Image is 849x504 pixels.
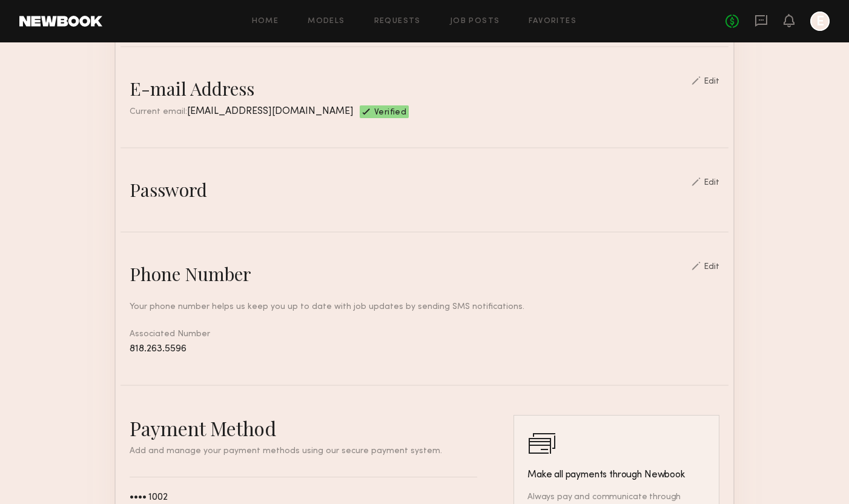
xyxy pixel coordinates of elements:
[529,18,576,25] a: Favorites
[130,447,477,456] p: Add and manage your payment methods using our secure payment system.
[374,18,421,25] a: Requests
[130,328,719,356] div: Associated Number
[810,12,830,31] a: E
[704,78,719,86] div: Edit
[704,263,719,271] div: Edit
[130,262,251,286] div: Phone Number
[130,344,187,354] span: 818.263.5596
[130,492,168,503] div: •••• 1002
[704,179,719,187] div: Edit
[450,18,500,25] a: Job Posts
[130,177,207,202] div: Password
[252,18,279,25] a: Home
[308,18,345,25] a: Models
[130,105,354,118] div: Current email:
[130,76,254,101] div: E-mail Address
[130,300,719,313] div: Your phone number helps us keep you up to date with job updates by sending SMS notifications.
[374,108,406,118] span: Verified
[187,107,354,116] span: [EMAIL_ADDRESS][DOMAIN_NAME]
[130,415,477,441] h2: Payment Method
[527,468,705,482] h3: Make all payments through Newbook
